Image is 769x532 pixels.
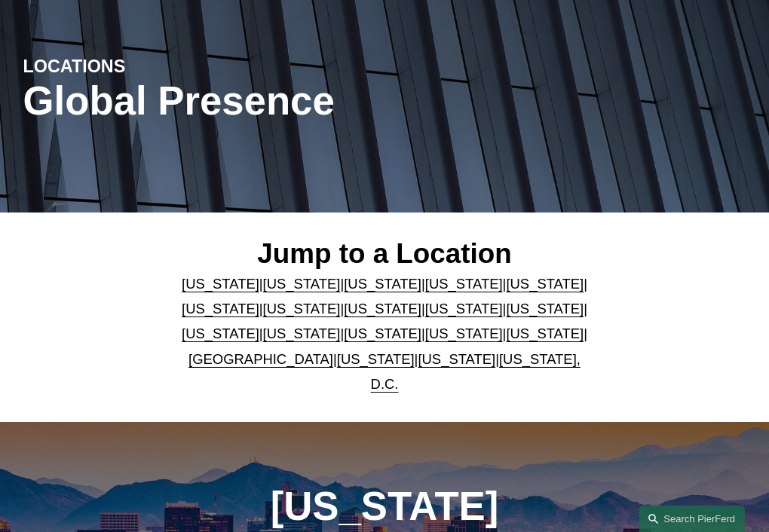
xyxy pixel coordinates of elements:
[344,301,421,316] a: [US_STATE]
[418,351,495,367] a: [US_STATE]
[188,351,333,367] a: [GEOGRAPHIC_DATA]
[344,276,421,292] a: [US_STATE]
[263,301,341,316] a: [US_STATE]
[182,301,259,316] a: [US_STATE]
[234,484,535,529] h1: [US_STATE]
[639,506,745,532] a: Search this site
[23,78,505,124] h1: Global Presence
[371,351,581,392] a: [US_STATE], D.C.
[337,351,415,367] a: [US_STATE]
[506,276,584,292] a: [US_STATE]
[173,271,595,396] p: | | | | | | | | | | | | | | | | | |
[173,237,595,271] h2: Jump to a Location
[506,326,584,341] a: [US_STATE]
[263,326,341,341] a: [US_STATE]
[344,326,421,341] a: [US_STATE]
[425,326,503,341] a: [US_STATE]
[425,276,503,292] a: [US_STATE]
[263,276,341,292] a: [US_STATE]
[506,301,584,316] a: [US_STATE]
[23,56,204,78] h4: LOCATIONS
[182,326,259,341] a: [US_STATE]
[425,301,503,316] a: [US_STATE]
[182,276,259,292] a: [US_STATE]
